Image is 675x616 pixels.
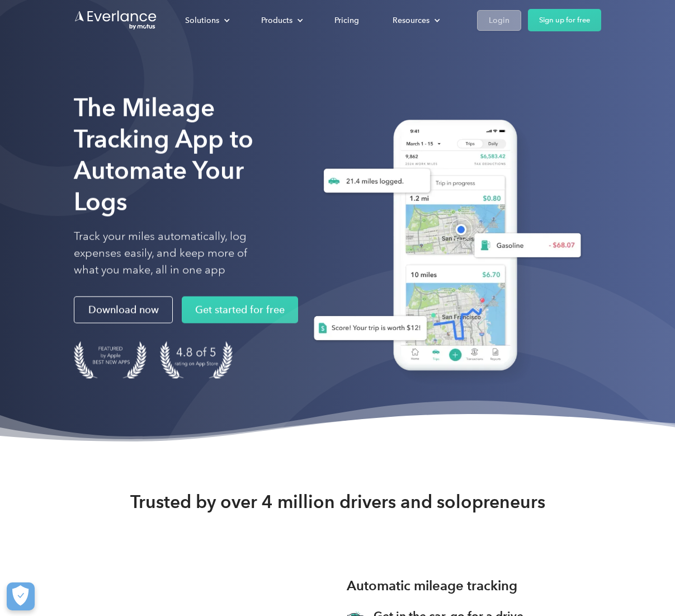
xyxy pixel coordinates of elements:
strong: Trusted by over 4 million drivers and solopreneurs [130,491,545,513]
div: Solutions [185,13,219,27]
div: Resources [381,11,449,30]
div: Solutions [174,11,239,30]
img: 4.9 out of 5 stars on the app store [160,341,233,378]
a: Pricing [323,11,370,30]
button: Cookies Settings [7,582,35,610]
img: Everlance, mileage tracker app, expense tracking app [296,109,590,388]
a: Go to homepage [74,10,158,31]
h3: Automatic mileage tracking [347,576,517,596]
strong: The Mileage Tracking App to Automate Your Logs [74,92,253,216]
a: Login [477,10,521,31]
a: Get started for free [182,296,298,323]
div: Products [261,13,292,27]
div: Resources [393,13,429,27]
a: Sign up for free [528,9,601,31]
div: Login [489,13,509,27]
div: Pricing [334,13,359,27]
a: Download now [74,296,173,323]
div: Products [250,11,312,30]
img: Badge for Featured by Apple Best New Apps [74,341,147,378]
p: Track your miles automatically, log expenses easily, and keep more of what you make, all in one app [74,228,267,278]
